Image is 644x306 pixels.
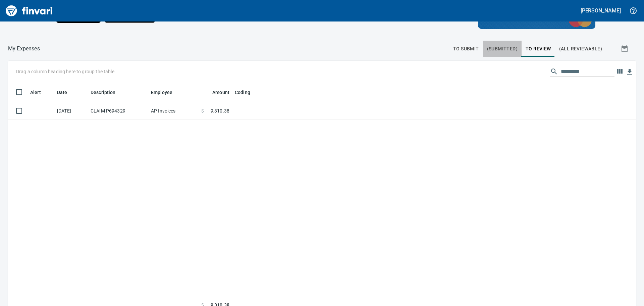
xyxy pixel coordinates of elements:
[91,88,124,96] span: Description
[151,88,181,96] span: Employee
[526,45,551,53] span: To Review
[54,102,88,120] td: [DATE]
[30,88,50,96] span: Alert
[614,67,625,77] button: Choose columns to display
[8,45,40,53] p: My Expenses
[235,88,259,96] span: Coding
[487,45,518,53] span: (Submitted)
[235,88,250,96] span: Coding
[453,45,479,53] span: To Submit
[211,107,229,114] span: 9,310.38
[614,41,636,57] button: Show transactions within a particular date range
[148,102,199,120] td: AP Invoices
[4,3,54,19] img: Finvari
[91,88,116,96] span: Description
[151,88,172,96] span: Employee
[581,7,621,14] h5: [PERSON_NAME]
[212,88,229,96] span: Amount
[8,45,40,53] nav: breadcrumb
[88,102,148,120] td: CLAIM P694329
[16,68,114,75] p: Drag a column heading here to group the table
[30,88,41,96] span: Alert
[559,45,602,53] span: (All Reviewable)
[57,88,67,96] span: Date
[204,88,229,96] span: Amount
[579,5,623,16] button: [PERSON_NAME]
[57,88,76,96] span: Date
[201,107,204,114] span: $
[625,67,635,77] button: Download table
